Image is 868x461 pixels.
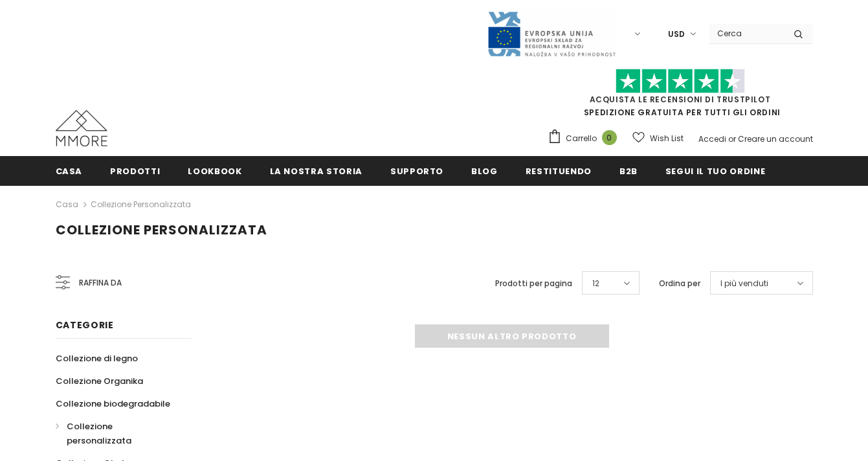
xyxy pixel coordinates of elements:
[548,74,813,118] span: SPEDIZIONE GRATUITA PER TUTTI GLI ORDINI
[110,165,160,177] span: Prodotti
[67,420,131,447] span: Collezione personalizzata
[728,133,736,144] span: or
[390,156,443,185] a: supporto
[548,129,623,148] a: Carrello 0
[659,277,700,290] label: Ordina per
[602,130,617,145] span: 0
[56,319,114,332] span: Categorie
[56,156,83,185] a: Casa
[590,94,771,105] a: Acquista le recensioni di TrustPilot
[650,132,684,145] span: Wish List
[56,352,138,365] span: Collezione di legno
[56,347,138,370] a: Collezione di legno
[188,156,241,185] a: Lookbook
[56,197,78,212] a: Casa
[110,156,160,185] a: Prodotti
[390,165,443,177] span: supporto
[270,165,362,177] span: La nostra storia
[632,127,684,150] a: Wish List
[270,156,362,185] a: La nostra storia
[91,199,191,210] a: Collezione personalizzata
[56,110,107,146] img: Casi MMORE
[619,165,638,177] span: B2B
[665,165,765,177] span: Segui il tuo ordine
[709,24,784,43] input: Search Site
[56,370,143,392] a: Collezione Organika
[720,277,768,290] span: I più venduti
[616,69,745,94] img: Fidati di Pilot Stars
[487,10,616,58] img: Javni Razpis
[56,398,170,410] span: Collezione biodegradabile
[665,156,765,185] a: Segui il tuo ordine
[592,277,599,290] span: 12
[738,133,813,144] a: Creare un account
[56,165,83,177] span: Casa
[56,415,177,452] a: Collezione personalizzata
[471,165,498,177] span: Blog
[566,132,597,145] span: Carrello
[56,392,170,415] a: Collezione biodegradabile
[79,276,122,290] span: Raffina da
[56,375,143,387] span: Collezione Organika
[619,156,638,185] a: B2B
[698,133,726,144] a: Accedi
[188,165,241,177] span: Lookbook
[495,277,572,290] label: Prodotti per pagina
[56,221,267,239] span: Collezione personalizzata
[668,28,685,41] span: USD
[526,156,592,185] a: Restituendo
[487,28,616,39] a: Javni Razpis
[471,156,498,185] a: Blog
[526,165,592,177] span: Restituendo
